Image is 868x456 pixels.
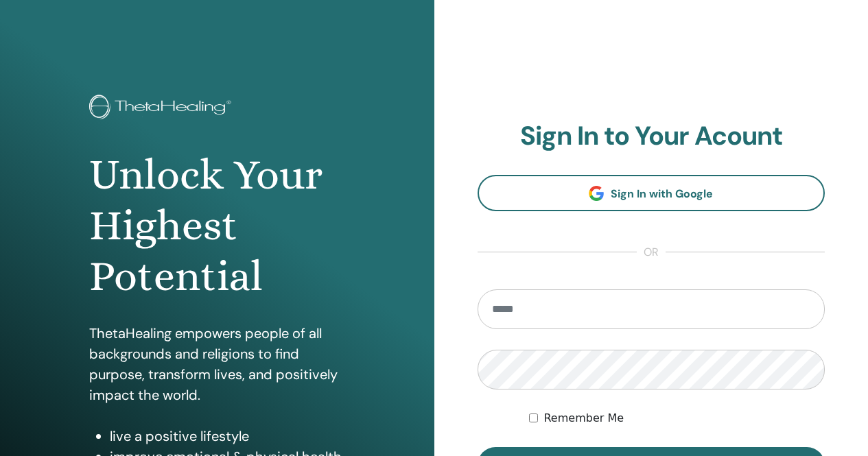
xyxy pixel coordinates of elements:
a: Sign In with Google [478,175,825,211]
h2: Sign In to Your Acount [478,121,825,152]
span: or [637,244,666,261]
h1: Unlock Your Highest Potential [89,149,344,302]
li: live a positive lifestyle [110,426,344,446]
label: Remember Me [543,410,624,427]
div: Keep me authenticated indefinitely or until I manually logout [529,410,825,427]
span: Sign In with Google [611,187,713,201]
p: ThetaHealing empowers people of all backgrounds and religions to find purpose, transform lives, a... [89,323,344,405]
